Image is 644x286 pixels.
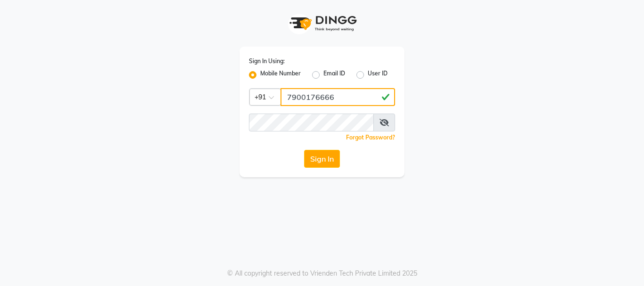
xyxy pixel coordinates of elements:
input: Username [281,88,395,106]
label: User ID [368,69,388,81]
img: logo1.svg [284,9,360,37]
label: Email ID [323,69,345,81]
button: Sign In [304,150,340,168]
label: Mobile Number [260,69,301,81]
a: Forgot Password? [346,134,395,141]
input: Username [249,114,374,131]
label: Sign In Using: [249,57,285,65]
